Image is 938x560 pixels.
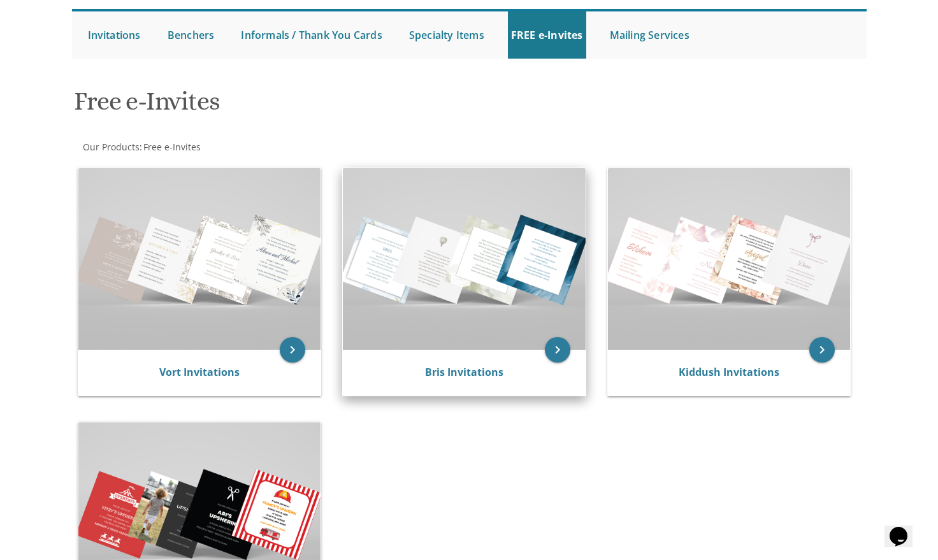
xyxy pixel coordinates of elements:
[343,168,586,350] img: Bris Invitations
[78,168,321,350] img: Vort Invitations
[425,365,503,379] a: Bris Invitations
[679,365,779,379] a: Kiddush Invitations
[280,337,305,363] a: keyboard_arrow_right
[406,11,487,59] a: Specialty Items
[607,11,693,59] a: Mailing Services
[809,337,835,363] a: keyboard_arrow_right
[238,11,385,59] a: Informals / Thank You Cards
[608,168,851,350] img: Kiddush Invitations
[74,87,594,125] h1: Free e-Invites
[143,141,201,153] span: Free e-Invites
[884,509,925,547] iframe: chat widget
[164,11,218,59] a: Benchers
[159,365,240,379] a: Vort Invitations
[508,11,586,59] a: FREE e-Invites
[545,337,570,363] a: keyboard_arrow_right
[72,141,470,154] div: :
[142,141,201,153] a: Free e-Invites
[82,141,140,153] a: Our Products
[85,11,144,59] a: Invitations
